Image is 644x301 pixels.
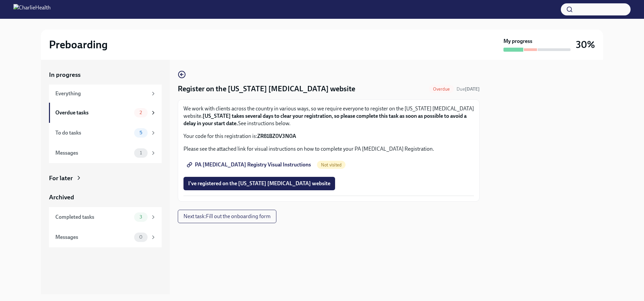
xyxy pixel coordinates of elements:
[465,86,480,92] strong: [DATE]
[55,213,131,221] div: Completed tasks
[49,143,162,163] a: Messages1
[183,145,474,153] p: Please see the attached link for visual instructions on how to complete your PA [MEDICAL_DATA] Re...
[49,207,162,227] a: Completed tasks3
[13,4,51,15] img: CharlieHealth
[136,150,146,155] span: 1
[503,38,532,45] strong: My progress
[136,130,146,135] span: 5
[183,133,474,140] p: Your code for this registration is:
[49,123,162,143] a: To do tasks5
[183,213,271,220] span: Next task : Fill out the onboarding form
[55,109,131,116] div: Overdue tasks
[188,161,311,168] span: PA [MEDICAL_DATA] Registry Visual Instructions
[49,85,162,103] a: Everything
[135,235,147,240] span: 0
[183,158,316,171] a: PA [MEDICAL_DATA] Registry Visual Instructions
[136,214,146,219] span: 3
[55,129,131,137] div: To do tasks
[183,105,474,127] p: We work with clients across the country in various ways, so we require everyone to register on th...
[178,210,276,223] button: Next task:Fill out the onboarding form
[136,110,146,115] span: 2
[49,70,162,79] a: In progress
[457,86,480,92] span: August 18th, 2025 08:00
[178,84,355,94] h4: Register on the [US_STATE] [MEDICAL_DATA] website
[188,180,330,187] span: I've registered on the [US_STATE] [MEDICAL_DATA] website
[49,174,73,183] div: For later
[49,38,108,51] h2: Preboarding
[49,193,162,202] a: Archived
[257,133,296,139] strong: ZR81BZ0V3N0A
[55,90,148,97] div: Everything
[429,87,454,92] span: Overdue
[183,113,467,127] strong: [US_STATE] takes several days to clear your registration, so please complete this task as soon as...
[317,162,345,167] span: Not visited
[49,103,162,123] a: Overdue tasks2
[49,174,162,183] a: For later
[55,234,131,241] div: Messages
[183,177,335,190] button: I've registered on the [US_STATE] [MEDICAL_DATA] website
[55,149,131,157] div: Messages
[457,86,480,92] span: Due
[49,227,162,247] a: Messages0
[576,39,595,51] h3: 30%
